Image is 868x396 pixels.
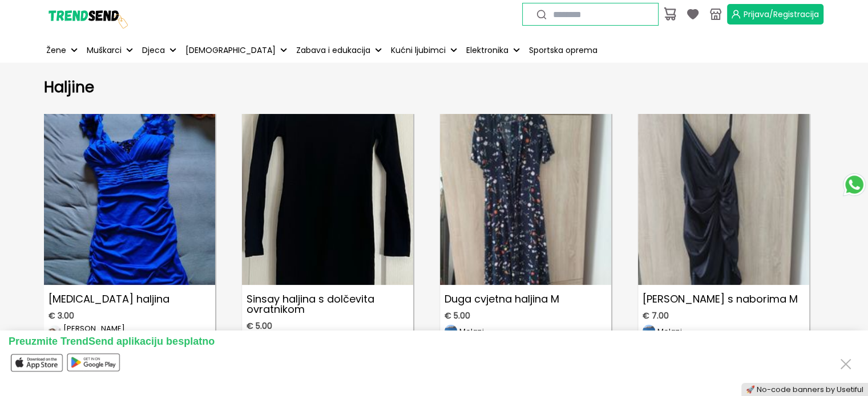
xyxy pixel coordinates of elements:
button: Muškarci [84,38,135,63]
button: Kućni ljubimci [389,38,459,63]
button: Elektronika [464,38,522,63]
a: 🚀 No-code banners by Usetiful [746,385,863,394]
p: Melani [657,328,682,335]
span: € 5.00 [247,321,272,330]
p: [DEMOGRAPHIC_DATA] [185,44,276,56]
img: Sinsay haljina s dolčevita ovratnikom [242,114,413,285]
p: [MEDICAL_DATA] haljina [44,289,215,309]
span: € 3.00 [49,311,74,320]
img: Uska haljina s naborima M [638,114,809,285]
p: Žene [46,44,66,56]
img: Duga cvjetna haljina M [440,114,611,285]
p: Zabava i edukacija [296,44,370,56]
a: Sinsay haljina s dolčevita ovratnikomSinsay haljina s dolčevita ovratnikom€ 5.00imagefashion.victim [242,114,413,353]
img: image [643,325,655,337]
p: Duga cvjetna haljina M [440,289,611,309]
img: Muse haljina [44,114,215,285]
p: Elektronika [466,44,508,56]
button: [DEMOGRAPHIC_DATA] [183,38,289,63]
p: Kućni ljubimci [391,44,446,56]
img: image [445,325,457,337]
span: Prijava/Registracija [744,9,819,20]
a: Sportska oprema [527,38,600,63]
a: Duga cvjetna haljina MDuga cvjetna haljina M€ 5.00imageMelani [440,114,611,353]
p: Djeca [142,44,165,56]
img: image [49,325,61,338]
span: € 7.00 [643,311,669,320]
span: € 5.00 [445,311,470,320]
button: Prijava/Registracija [727,4,823,25]
p: [PERSON_NAME] [63,325,125,332]
a: Uska haljina s naborima M[PERSON_NAME] s naborima M€ 7.00imageMelani [638,114,809,353]
p: Melani [459,328,484,335]
button: Djeca [140,38,179,63]
button: Žene [44,38,80,63]
a: Muse haljina [MEDICAL_DATA] haljina€ 3.00image[PERSON_NAME]2 Pratitelji [44,114,215,353]
p: [PERSON_NAME] s naborima M [638,289,809,309]
button: Close [837,353,855,374]
button: Zabava i edukacija [294,38,384,63]
span: Preuzmite TrendSend aplikaciju besplatno [9,336,215,347]
p: Muškarci [87,44,122,56]
h1: Haljine [44,79,825,96]
p: Sinsay haljina s dolčevita ovratnikom [242,289,413,319]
